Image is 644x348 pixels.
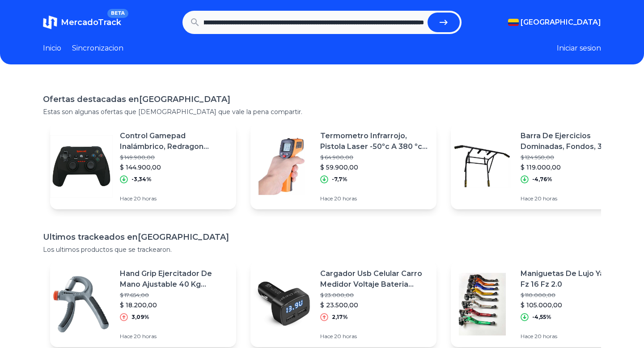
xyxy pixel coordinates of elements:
[521,301,630,310] p: $ 105.000,00
[521,17,601,28] span: [GEOGRAPHIC_DATA]
[521,154,630,161] p: $ 124.950,00
[43,93,601,106] h1: Ofertas destacadas en [GEOGRAPHIC_DATA]
[61,17,121,27] span: MercadoTrack
[131,314,149,321] p: 3,09%
[107,9,128,18] span: BETA
[250,123,436,209] a: Featured imageTermometro Infrarrojo, Pistola Laser -50ºc A 380 ºc Digital$ 64.900,00$ 59.900,00-7...
[120,292,229,299] p: $ 17.654,00
[250,261,436,347] a: Featured imageCargador Usb Celular Carro Medidor Voltaje Bateria Vehicular$ 23.000,00$ 23.500,002...
[451,135,513,198] img: Featured image
[451,261,637,347] a: Featured imageManiguetas De Lujo Yamaha Fz 16 Fz 2.0$ 110.000,00$ 105.000,00-4,55%Hace 20 horas
[50,261,236,347] a: Featured imageHand Grip Ejercitador De Mano Ajustable 40 Kg Sportfitness$ 17.654,00$ 18.200,003,0...
[72,43,123,54] a: Sincronizacion
[43,43,61,54] a: Inicio
[43,245,601,254] p: Los ultimos productos que se trackearon.
[120,268,229,290] p: Hand Grip Ejercitador De Mano Ajustable 40 Kg Sportfitness
[320,301,429,310] p: $ 23.500,00
[43,107,601,116] p: Estas son algunas ofertas que [DEMOGRAPHIC_DATA] que vale la pena compartir.
[332,314,348,321] p: 2,17%
[521,163,630,172] p: $ 119.000,00
[50,273,113,335] img: Featured image
[43,15,57,30] img: MercadoTrack
[250,273,313,335] img: Featured image
[451,273,513,335] img: Featured image
[521,333,630,340] p: Hace 20 horas
[120,154,229,161] p: $ 149.900,00
[521,195,630,202] p: Hace 20 horas
[43,15,121,30] a: MercadoTrackBETA
[320,163,429,172] p: $ 59.900,00
[451,123,637,209] a: Featured imageBarra De Ejercicios Dominadas, Fondos, 3 Años De Garantía$ 124.950,00$ 119.000,00-4...
[320,292,429,299] p: $ 23.000,00
[320,333,429,340] p: Hace 20 horas
[508,17,601,28] button: [GEOGRAPHIC_DATA]
[508,19,519,26] img: Colombia
[521,292,630,299] p: $ 110.000,00
[43,231,601,243] h1: Ultimos trackeados en [GEOGRAPHIC_DATA]
[320,131,429,152] p: Termometro Infrarrojo, Pistola Laser -50ºc A 380 ºc Digital
[120,333,229,340] p: Hace 20 horas
[120,301,229,310] p: $ 18.200,00
[320,268,429,290] p: Cargador Usb Celular Carro Medidor Voltaje Bateria Vehicular
[557,43,601,54] button: Iniciar sesion
[120,195,229,202] p: Hace 20 horas
[131,176,152,183] p: -3,34%
[50,135,113,198] img: Featured image
[532,314,551,321] p: -4,55%
[320,195,429,202] p: Hace 20 horas
[521,268,630,290] p: Maniguetas De Lujo Yamaha Fz 16 Fz 2.0
[250,135,313,198] img: Featured image
[521,131,630,152] p: Barra De Ejercicios Dominadas, Fondos, 3 Años De Garantía
[320,154,429,161] p: $ 64.900,00
[120,163,229,172] p: $ 144.900,00
[532,176,552,183] p: -4,76%
[50,123,236,209] a: Featured imageControl Gamepad Inalámbrico, Redragon Harrow G808, Pc / Ps3$ 149.900,00$ 144.900,00...
[120,131,229,152] p: Control Gamepad Inalámbrico, Redragon Harrow G808, Pc / Ps3
[332,176,347,183] p: -7,7%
